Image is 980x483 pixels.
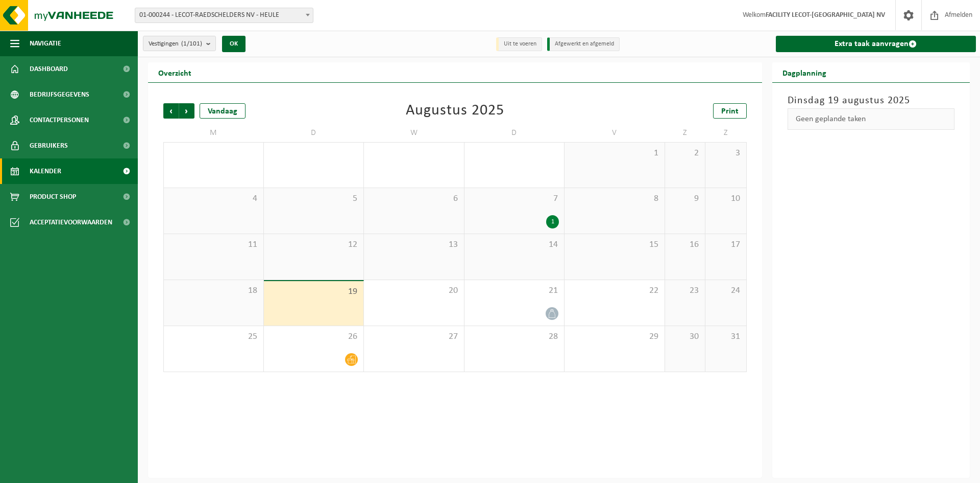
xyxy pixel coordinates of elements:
span: 23 [670,285,700,296]
span: 19 [269,286,359,297]
span: 26 [269,331,359,342]
span: 9 [670,193,700,204]
h2: Overzicht [148,62,202,82]
span: 24 [710,285,741,296]
span: 30 [670,331,700,342]
span: 7 [470,193,559,204]
span: Acceptatievoorwaarden [30,210,112,235]
td: Z [705,124,746,142]
span: 01-000244 - LECOT-RAEDSCHELDERS NV - HEULE [135,8,313,22]
span: 5 [269,193,359,204]
td: W [364,124,464,142]
span: 13 [369,239,459,250]
span: Bedrijfsgegevens [30,82,89,107]
span: Print [721,107,739,116]
td: M [163,124,264,142]
span: 21 [470,285,559,296]
span: Vorige [163,103,179,119]
div: Augustus 2025 [406,103,504,119]
span: Product Shop [30,184,76,210]
h3: Dinsdag 19 augustus 2025 [788,93,955,108]
span: 2 [670,148,700,159]
strong: FACILITY LECOT-[GEOGRAPHIC_DATA] NV [766,11,885,19]
span: 3 [710,148,741,159]
span: 27 [369,331,459,342]
span: 8 [570,193,659,204]
td: V [565,124,665,142]
span: Vestigingen [149,36,202,52]
span: 28 [470,331,559,342]
span: 25 [169,331,258,342]
span: Contactpersonen [30,107,89,133]
span: 12 [269,239,359,250]
count: (1/101) [181,40,202,47]
span: 17 [710,239,741,250]
td: D [464,124,565,142]
td: D [264,124,364,142]
span: 6 [369,193,459,204]
a: Print [713,103,747,119]
div: Vandaag [200,103,246,119]
div: 1 [546,215,559,228]
span: 29 [570,331,659,342]
span: Gebruikers [30,133,68,158]
li: Uit te voeren [496,37,542,51]
td: Z [665,124,706,142]
span: 1 [570,148,659,159]
span: Kalender [30,158,61,184]
div: Geen geplande taken [788,108,955,130]
span: 10 [710,193,741,204]
button: OK [222,36,246,52]
span: 22 [570,285,659,296]
h2: Dagplanning [772,62,837,82]
span: 15 [570,239,659,250]
button: Vestigingen(1/101) [143,36,216,51]
span: Volgende [179,103,194,119]
span: Dashboard [30,56,68,82]
span: 11 [169,239,258,250]
span: 4 [169,193,258,204]
span: 16 [670,239,700,250]
span: 31 [710,331,741,342]
a: Extra taak aanvragen [776,36,976,52]
li: Afgewerkt en afgemeld [547,37,620,51]
span: 01-000244 - LECOT-RAEDSCHELDERS NV - HEULE [135,8,313,23]
span: 18 [169,285,258,296]
span: Navigatie [30,31,61,56]
span: 20 [369,285,459,296]
span: 14 [470,239,559,250]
